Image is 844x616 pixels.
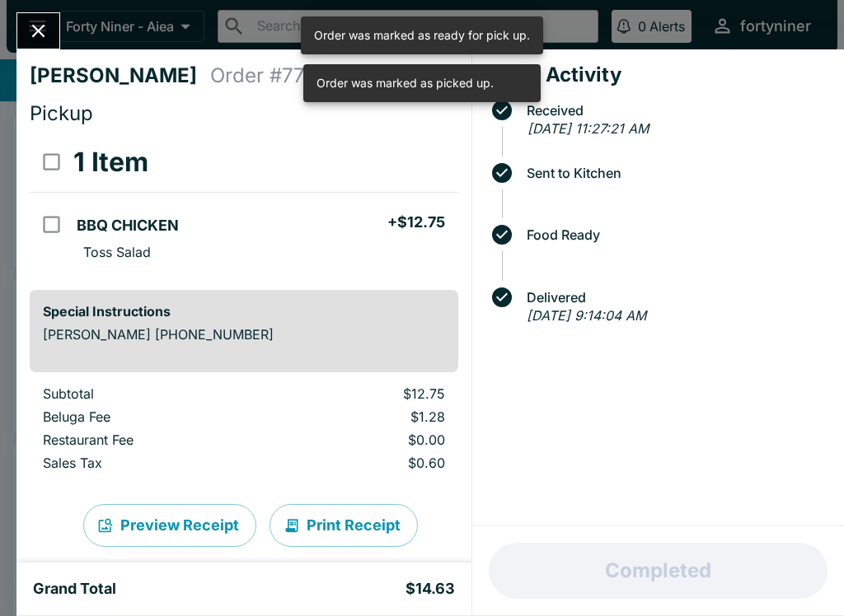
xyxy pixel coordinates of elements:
[43,385,261,402] p: Subtotal
[518,290,831,305] span: Delivered
[210,63,351,88] h4: Order # 772413
[288,455,444,471] p: $0.60
[288,385,444,402] p: $12.75
[43,455,261,471] p: Sales Tax
[30,101,93,125] span: Pickup
[83,504,256,547] button: Preview Receipt
[73,146,148,179] h3: 1 Item
[527,120,649,137] em: [DATE] 11:27:21 AM
[314,21,530,49] div: Order was marked as ready for pick up.
[77,216,179,236] h5: BBQ CHICKEN
[43,303,445,320] h6: Special Instructions
[43,432,261,448] p: Restaurant Fee
[485,63,831,87] h4: Order Activity
[288,432,444,448] p: $0.00
[83,244,151,260] p: Toss Salad
[518,227,831,242] span: Food Ready
[30,63,210,88] h4: [PERSON_NAME]
[527,307,646,324] em: [DATE] 9:14:04 AM
[518,166,831,180] span: Sent to Kitchen
[43,408,261,425] p: Beluga Fee
[43,326,445,343] p: [PERSON_NAME] [PHONE_NUMBER]
[406,579,455,599] h5: $14.63
[288,408,444,425] p: $1.28
[387,212,445,232] h5: + $12.75
[17,13,59,49] button: Close
[270,504,418,547] button: Print Receipt
[316,69,494,97] div: Order was marked as picked up.
[33,579,116,599] h5: Grand Total
[518,103,831,118] span: Received
[30,133,458,277] table: orders table
[30,385,458,478] table: orders table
